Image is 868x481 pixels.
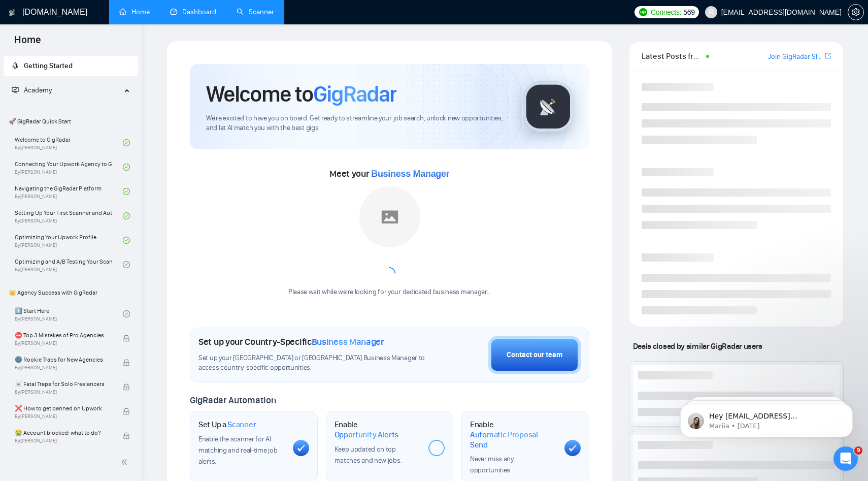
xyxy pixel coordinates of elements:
[24,86,52,94] span: Academy
[206,114,506,133] span: We're excited to have you on board. Get ready to streamline your job search, unlock new opportuni...
[123,383,130,391] span: lock
[382,266,396,280] span: loading
[15,330,112,340] span: ⛔ Top 3 Mistakes of Pro Agencies
[198,336,384,347] h1: Set up your Country-Specific
[5,111,137,132] span: 🚀 GigRadar Quick Start
[470,455,514,474] span: Never miss any opportunities.
[24,61,73,70] span: Getting Started
[833,446,858,471] iframe: Intercom live chat
[206,80,396,108] h1: Welcome to
[123,408,130,415] span: lock
[507,349,562,361] div: Contact our team
[123,432,130,439] span: lock
[825,51,831,61] a: export
[123,335,130,342] span: lock
[15,365,112,371] span: By [PERSON_NAME]
[470,420,556,450] h1: Enable
[123,164,130,171] span: check-circle
[639,8,647,16] img: upwork-logo.png
[848,8,864,16] a: setting
[15,355,112,365] span: 🌚 Rookie Traps for New Agencies
[313,80,396,108] span: GigRadar
[523,81,574,132] img: gigradar-logo.png
[848,8,863,16] span: setting
[15,180,123,203] a: Navigating the GigRadar PlatformBy[PERSON_NAME]
[123,359,130,366] span: lock
[665,382,868,454] iframe: Intercom notifications message
[198,420,256,430] h1: Set Up a
[15,156,123,178] a: Connecting Your Upwork Agency to GigRadarBy[PERSON_NAME]
[825,52,831,60] span: export
[15,428,112,438] span: 😭 Account blocked: what to do?
[642,50,703,62] span: Latest Posts from the GigRadar Community
[5,282,137,303] span: 👑 Agency Success with GigRadar
[629,337,766,355] span: Deals closed by similar GigRadar users
[312,336,384,347] span: Business Manager
[227,420,256,430] span: Scanner
[854,446,862,455] span: 9
[198,435,277,466] span: Enable the scanner for AI matching and real-time job alerts.
[119,8,150,16] a: homeHome
[44,39,175,48] p: Message from Mariia, sent 2w ago
[4,56,138,76] li: Getting Started
[12,86,19,93] span: fund-projection-screen
[15,413,112,420] span: By [PERSON_NAME]
[470,430,556,450] span: Automatic Proposal Send
[170,8,216,16] a: dashboardDashboard
[488,336,581,374] button: Contact our team
[6,33,49,54] span: Home
[15,205,123,227] a: Setting Up Your First Scanner and Auto-BidderBy[PERSON_NAME]
[12,86,52,94] span: Academy
[848,4,864,20] button: setting
[123,310,130,317] span: check-circle
[15,229,123,251] a: Optimizing Your Upwork ProfileBy[PERSON_NAME]
[15,379,112,389] span: ☠️ Fatal Traps for Solo Freelancers
[44,29,175,169] span: Hey [EMAIL_ADDRESS][DOMAIN_NAME], Looks like your Upwork agency FutureSells ran out of connects. ...
[329,168,449,179] span: Meet your
[15,389,112,395] span: By [PERSON_NAME]
[15,438,112,444] span: By [PERSON_NAME]
[123,188,130,195] span: check-circle
[12,62,19,69] span: rocket
[190,395,276,406] span: GigRadar Automation
[15,340,112,346] span: By [PERSON_NAME]
[15,403,112,413] span: ❌ How to get banned on Upwork
[123,139,130,146] span: check-circle
[123,261,130,268] span: check-circle
[371,169,449,179] span: Business Manager
[768,51,823,62] a: Join GigRadar Slack Community
[359,186,420,247] img: placeholder.png
[335,420,421,439] h1: Enable
[123,237,130,244] span: check-circle
[335,445,402,465] span: Keep updated on top matches and new jobs.
[121,457,131,467] span: double-left
[9,5,16,21] img: logo
[282,287,497,297] div: Please wait while we're looking for your dedicated business manager...
[15,253,123,276] a: Optimizing and A/B Testing Your Scanner for Better ResultsBy[PERSON_NAME]
[651,7,681,18] span: Connects:
[237,8,274,16] a: searchScanner
[198,354,428,373] span: Set up your [GEOGRAPHIC_DATA] or [GEOGRAPHIC_DATA] Business Manager to access country-specific op...
[15,303,123,325] a: 1️⃣ Start HereBy[PERSON_NAME]
[708,9,715,16] span: user
[123,212,130,219] span: check-circle
[15,132,123,154] a: Welcome to GigRadarBy[PERSON_NAME]
[683,7,694,18] span: 569
[335,430,399,440] span: Opportunity Alerts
